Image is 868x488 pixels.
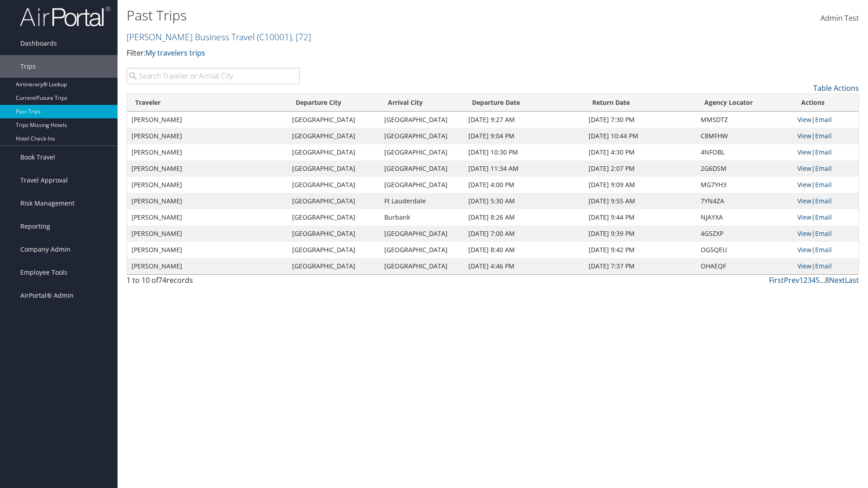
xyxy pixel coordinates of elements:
[696,193,793,209] td: 7YN4ZA
[696,242,793,258] td: OG5QEU
[797,262,811,270] a: View
[815,148,832,156] a: Email
[807,275,811,285] a: 3
[696,209,793,225] td: NJAYXA
[127,31,311,43] a: [PERSON_NAME] Business Travel
[845,275,859,285] a: Last
[20,55,36,78] span: Trips
[584,144,697,160] td: [DATE] 4:30 PM
[288,242,379,258] td: [GEOGRAPHIC_DATA]
[797,245,811,254] a: View
[127,242,288,258] td: [PERSON_NAME]
[815,115,832,124] a: Email
[584,177,697,193] td: [DATE] 9:09 AM
[288,144,379,160] td: [GEOGRAPHIC_DATA]
[464,177,584,193] td: [DATE] 4:00 PM
[288,177,379,193] td: [GEOGRAPHIC_DATA]
[584,94,697,112] th: Return Date: activate to sort column ascending
[20,146,55,169] span: Book Travel
[803,275,807,285] a: 2
[288,94,379,112] th: Departure City: activate to sort column ascending
[797,229,811,238] a: View
[584,193,697,209] td: [DATE] 9:55 AM
[769,275,784,285] a: First
[793,94,859,112] th: Actions
[127,112,288,128] td: [PERSON_NAME]
[127,258,288,274] td: [PERSON_NAME]
[127,160,288,177] td: [PERSON_NAME]
[464,193,584,209] td: [DATE] 5:30 AM
[797,213,811,221] a: View
[464,209,584,225] td: [DATE] 8:26 AM
[464,94,584,112] th: Departure Date: activate to sort column ascending
[257,31,292,43] span: ( C10001 )
[380,144,464,160] td: [GEOGRAPHIC_DATA]
[815,262,832,270] a: Email
[825,275,829,285] a: 8
[793,144,859,160] td: |
[127,225,288,242] td: [PERSON_NAME]
[793,209,859,225] td: |
[380,94,464,112] th: Arrival City: activate to sort column ascending
[127,209,288,225] td: [PERSON_NAME]
[584,242,697,258] td: [DATE] 9:42 PM
[288,193,379,209] td: [GEOGRAPHIC_DATA]
[380,160,464,177] td: [GEOGRAPHIC_DATA]
[815,229,832,238] a: Email
[820,275,825,285] span: …
[127,128,288,144] td: [PERSON_NAME]
[127,144,288,160] td: [PERSON_NAME]
[288,258,379,274] td: [GEOGRAPHIC_DATA]
[799,275,803,285] a: 1
[464,258,584,274] td: [DATE] 4:46 PM
[815,131,832,140] a: Email
[797,180,811,189] a: View
[793,160,859,177] td: |
[584,258,697,274] td: [DATE] 7:37 PM
[696,258,793,274] td: OHAEQF
[797,164,811,173] a: View
[20,215,50,238] span: Reporting
[696,128,793,144] td: C8MFHW
[797,148,811,156] a: View
[821,5,859,33] a: Admin Test
[464,225,584,242] td: [DATE] 7:00 AM
[20,238,71,261] span: Company Admin
[20,192,75,215] span: Risk Management
[380,209,464,225] td: Burbank
[464,128,584,144] td: [DATE] 9:04 PM
[292,31,311,43] span: , [ 72 ]
[793,242,859,258] td: |
[815,213,832,221] a: Email
[584,112,697,128] td: [DATE] 7:30 PM
[815,197,832,205] a: Email
[815,245,832,254] a: Email
[127,68,300,84] input: Search Traveler or Arrival City
[464,160,584,177] td: [DATE] 11:34 AM
[20,32,57,55] span: Dashboards
[146,48,205,58] a: My travelers trips
[380,258,464,274] td: [GEOGRAPHIC_DATA]
[784,275,799,285] a: Prev
[696,112,793,128] td: MMSDTZ
[127,275,300,290] div: 1 to 10 of records
[288,128,379,144] td: [GEOGRAPHIC_DATA]
[811,275,816,285] a: 4
[821,13,859,23] span: Admin Test
[815,180,832,189] a: Email
[464,112,584,128] td: [DATE] 9:27 AM
[288,225,379,242] td: [GEOGRAPHIC_DATA]
[20,6,110,27] img: airportal-logo.png
[380,242,464,258] td: [GEOGRAPHIC_DATA]
[793,258,859,274] td: |
[584,209,697,225] td: [DATE] 9:44 PM
[793,128,859,144] td: |
[793,193,859,209] td: |
[696,144,793,160] td: 4NFOBL
[793,225,859,242] td: |
[793,177,859,193] td: |
[127,94,288,112] th: Traveler: activate to sort column ascending
[380,112,464,128] td: [GEOGRAPHIC_DATA]
[793,112,859,128] td: |
[158,275,166,285] span: 74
